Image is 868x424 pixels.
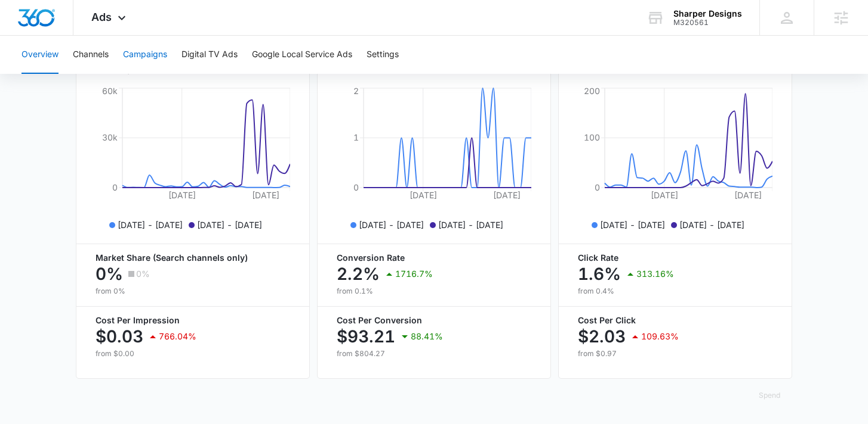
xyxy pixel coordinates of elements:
tspan: [DATE] [651,190,678,200]
tspan: 0 [112,182,118,192]
p: Cost Per Click [578,316,772,325]
tspan: [DATE] [252,190,279,200]
tspan: 200 [584,86,600,96]
p: 0% [96,264,123,283]
img: tab_keywords_by_traffic_grey.svg [119,69,128,79]
tspan: [DATE] [168,190,196,200]
p: from 0.1% [337,286,531,297]
tspan: [DATE] [410,190,437,200]
button: Settings [367,36,399,74]
button: Digital TV Ads [181,36,238,74]
p: from $0.00 [96,348,290,359]
p: [DATE] - [DATE] [118,219,183,231]
button: Overview [21,36,59,74]
p: Conversion Rate [337,254,531,262]
div: Domain Overview [45,70,107,78]
p: 766.04% [159,332,196,341]
button: Spend [747,381,792,410]
p: 0% [136,270,150,278]
p: [DATE] - [DATE] [679,219,744,231]
tspan: 0 [595,182,600,192]
tspan: 60k [102,86,118,96]
p: Cost Per Impression [96,316,290,325]
button: Channels [73,36,109,74]
p: $2.03 [578,327,626,346]
img: logo_orange.svg [19,19,29,29]
p: from 0% [96,286,290,297]
img: website_grey.svg [19,31,29,40]
div: Domain: [DOMAIN_NAME] [31,31,131,40]
button: Google Local Service Ads [252,36,352,74]
p: from $804.27 [337,348,531,359]
p: $0.03 [96,327,143,346]
p: 1716.7% [395,270,433,278]
p: $93.21 [337,327,395,346]
tspan: 1 [353,132,359,142]
p: 88.41% [411,332,443,341]
p: 1.6% [578,264,621,283]
tspan: 100 [584,132,600,142]
div: v 4.0.25 [33,19,59,29]
p: Click Rate [578,254,772,262]
tspan: 30k [102,132,118,142]
img: tab_domain_overview_orange.svg [32,69,42,79]
div: account id [673,18,742,27]
p: [DATE] - [DATE] [197,219,262,231]
p: 109.63% [641,332,679,341]
tspan: 0 [353,182,359,192]
tspan: 2 [353,86,359,96]
p: from $0.97 [578,348,772,359]
p: [DATE] - [DATE] [600,219,665,231]
div: account name [673,9,742,18]
tspan: [DATE] [493,190,521,200]
div: Keywords by Traffic [132,70,201,78]
p: 313.16% [636,270,674,278]
p: 2.2% [337,264,380,283]
span: Ads [91,11,112,23]
p: from 0.4% [578,286,772,297]
p: Cost Per Conversion [337,316,531,325]
tspan: [DATE] [734,190,762,200]
p: [DATE] - [DATE] [359,219,424,231]
button: Campaigns [123,36,167,74]
p: Market Share (Search channels only) [96,254,290,262]
p: [DATE] - [DATE] [438,219,503,231]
